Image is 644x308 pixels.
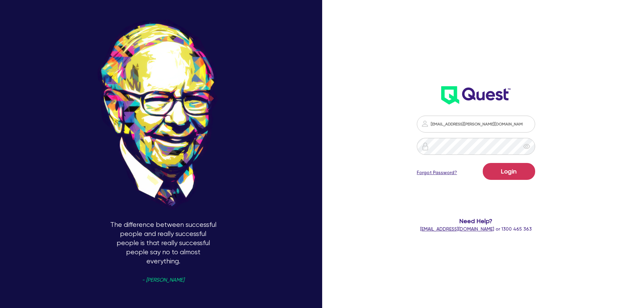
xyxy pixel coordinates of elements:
span: - [PERSON_NAME] [142,278,184,283]
span: or 1300 465 363 [420,226,532,232]
a: Forgot Password? [417,169,457,176]
img: icon-password [421,142,429,150]
button: Login [483,163,535,180]
span: eye [523,143,530,150]
span: Need Help? [390,216,563,226]
input: Email address [417,116,535,133]
img: wH2k97JdezQIQAAAABJRU5ErkJggg== [441,86,510,104]
a: [EMAIL_ADDRESS][DOMAIN_NAME] [420,226,494,232]
img: icon-password [421,120,429,128]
